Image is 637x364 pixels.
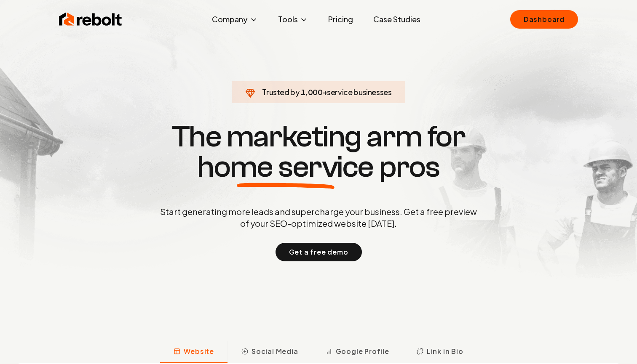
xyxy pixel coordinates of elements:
button: Google Profile [312,341,403,363]
img: Rebolt Logo [59,11,122,28]
button: Social Media [227,341,312,363]
span: 1,000 [301,86,322,98]
span: service businesses [327,87,392,97]
span: Social Media [252,346,298,356]
span: + [323,87,327,97]
p: Start generating more leads and supercharge your business. Get a free preview of your SEO-optimiz... [158,206,479,229]
span: home service [197,152,374,182]
span: Website [184,346,214,356]
span: Google Profile [336,346,389,356]
span: Link in Bio [427,346,463,356]
span: Trusted by [262,87,300,97]
button: Tools [271,11,315,28]
h1: The marketing arm for pros [116,122,521,182]
button: Company [205,11,265,28]
button: Get a free demo [276,243,362,261]
a: Pricing [321,11,360,28]
button: Link in Bio [403,341,477,363]
button: Website [160,341,227,363]
a: Dashboard [510,10,578,29]
a: Case Studies [367,11,427,28]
